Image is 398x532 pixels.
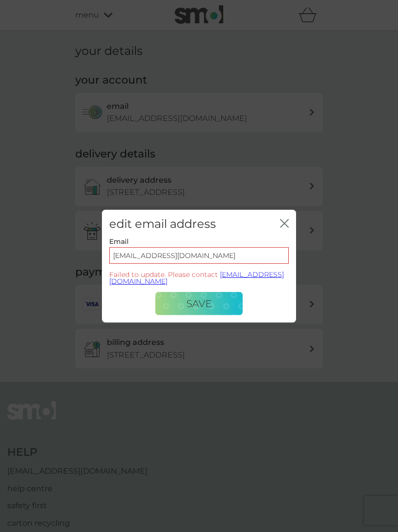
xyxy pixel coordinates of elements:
[109,270,284,286] a: [EMAIL_ADDRESS][DOMAIN_NAME]
[280,219,289,229] button: close
[186,298,212,309] span: Save
[109,247,289,264] input: Email
[155,292,243,315] button: Save
[109,217,216,231] h2: edit email address
[109,238,289,245] div: Email
[109,271,289,285] div: Failed to update. Please contact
